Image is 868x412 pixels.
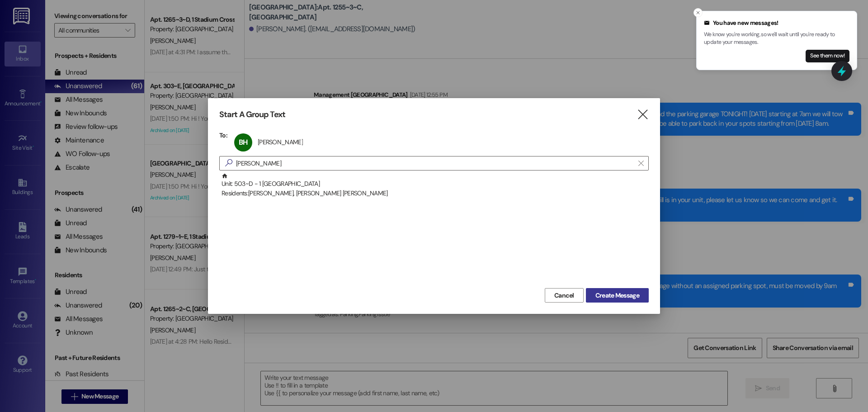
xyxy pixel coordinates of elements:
[222,189,649,198] div: Residents: [PERSON_NAME], [PERSON_NAME] [PERSON_NAME]
[236,157,634,170] input: Search for any contact or apartment
[222,158,236,168] i: 
[222,173,649,199] div: Unit: 503~D - 1 [GEOGRAPHIC_DATA]
[704,31,849,47] p: We know you're working, so we'll wait until you're ready to update your messages.
[806,50,849,62] button: See them now!
[258,138,303,146] div: [PERSON_NAME]
[239,137,247,147] span: BH
[637,110,649,119] i: 
[704,19,849,28] div: You have new messages!
[693,8,703,17] button: Close toast
[545,288,584,303] button: Cancel
[634,156,648,170] button: Clear text
[638,160,643,167] i: 
[219,109,285,120] h3: Start A Group Text
[219,173,649,195] div: Unit: 503~D - 1 [GEOGRAPHIC_DATA]Residents:[PERSON_NAME], [PERSON_NAME] [PERSON_NAME]
[586,288,649,303] button: Create Message
[554,291,574,300] span: Cancel
[219,131,227,139] h3: To:
[595,291,639,300] span: Create Message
